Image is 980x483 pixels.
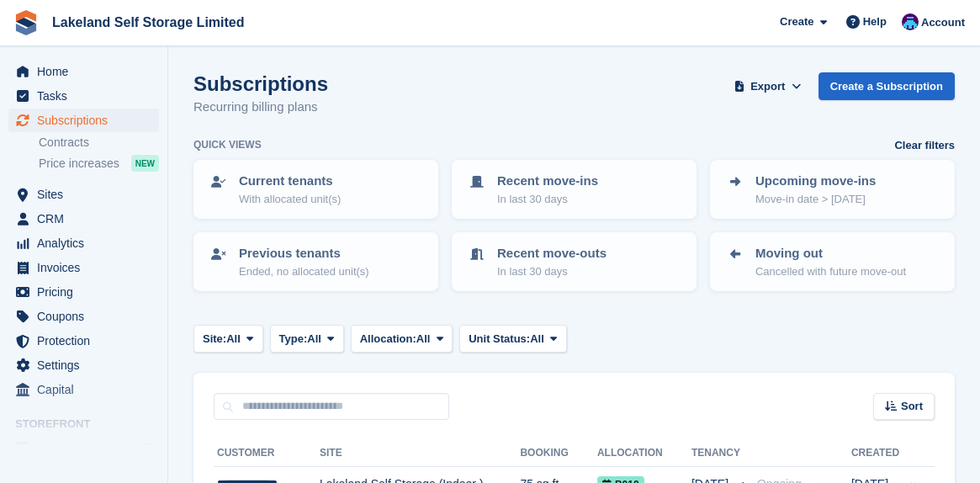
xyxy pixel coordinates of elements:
[37,256,138,279] span: Invoices
[497,263,607,280] p: In last 30 days
[755,263,906,280] p: Cancelled with future move-out
[239,244,369,263] p: Previous tenants
[131,155,159,172] div: NEW
[8,231,159,255] a: menu
[39,156,119,172] span: Price increases
[37,378,138,401] span: Capital
[203,331,226,348] span: Site:
[520,440,597,467] th: Booking
[712,162,953,217] a: Upcoming move-ins Move-in date > [DATE]
[731,72,805,100] button: Export
[37,109,138,132] span: Subscriptions
[497,244,607,263] p: Recent move-outs
[279,331,308,348] span: Type:
[37,207,138,231] span: CRM
[691,440,750,467] th: Tenancy
[139,438,159,459] a: Preview store
[195,234,437,289] a: Previous tenants Ended, no allocated unit(s)
[8,60,159,83] a: menu
[351,325,453,353] button: Allocation: All
[8,437,159,460] a: menu
[459,325,566,353] button: Unit Status: All
[193,137,262,152] h6: Quick views
[416,331,431,348] span: All
[8,207,159,231] a: menu
[8,183,159,206] a: menu
[307,331,321,348] span: All
[37,231,138,255] span: Analytics
[39,135,159,151] a: Contracts
[214,440,320,467] th: Customer
[226,331,241,348] span: All
[921,14,965,31] span: Account
[37,183,138,206] span: Sites
[239,263,369,280] p: Ended, no allocated unit(s)
[8,280,159,304] a: menu
[8,305,159,328] a: menu
[37,353,138,377] span: Settings
[193,325,263,353] button: Site: All
[37,305,138,328] span: Coupons
[270,325,344,353] button: Type: All
[193,98,328,117] p: Recurring billing plans
[8,378,159,401] a: menu
[37,437,138,460] span: Booking Portal
[863,13,887,30] span: Help
[8,353,159,377] a: menu
[902,13,919,30] img: David Dickson
[195,162,437,217] a: Current tenants With allocated unit(s)
[597,440,691,467] th: Allocation
[39,154,159,172] a: Price increases NEW
[45,8,252,36] a: Lakeland Self Storage Limited
[497,172,598,191] p: Recent move-ins
[750,78,785,95] span: Export
[530,331,544,348] span: All
[453,234,695,289] a: Recent move-outs In last 30 days
[851,440,899,467] th: Created
[8,84,159,108] a: menu
[15,416,167,433] span: Storefront
[755,191,876,208] p: Move-in date > [DATE]
[8,109,159,132] a: menu
[755,244,906,263] p: Moving out
[360,331,416,348] span: Allocation:
[37,84,138,108] span: Tasks
[37,280,138,304] span: Pricing
[239,172,341,191] p: Current tenants
[239,191,341,208] p: With allocated unit(s)
[193,72,328,95] h1: Subscriptions
[8,256,159,279] a: menu
[894,137,955,154] a: Clear filters
[37,329,138,353] span: Protection
[818,72,955,100] a: Create a Subscription
[320,440,520,467] th: Site
[13,10,39,35] img: stora-icon-8386f47178a22dfd0bd8f6a31ec36ba5ce8667c1dd55bd0f319d3a0aa187defe.svg
[901,398,923,415] span: Sort
[780,13,813,30] span: Create
[469,331,530,348] span: Unit Status:
[497,191,598,208] p: In last 30 days
[37,60,138,83] span: Home
[8,329,159,353] a: menu
[453,162,695,217] a: Recent move-ins In last 30 days
[712,234,953,289] a: Moving out Cancelled with future move-out
[755,172,876,191] p: Upcoming move-ins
